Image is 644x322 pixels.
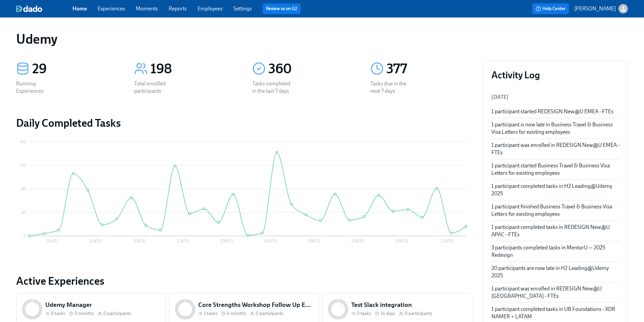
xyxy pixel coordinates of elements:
div: 3 participants completed tasks in MentorU — 2025 Redesign [491,244,620,259]
tspan: [DATE] [395,239,408,243]
div: 1 participant completed tasks in REDESIGN New@U APAC - FTEs [491,224,620,238]
div: 29 [32,61,118,77]
div: 1 participant completed tasks in UB Foundations - XDR NAMER + LATAM [491,306,620,320]
div: Tasks due in the next 7 days [370,80,413,95]
div: 1 participant is now late in Business Travel & Business Visa Letters for existing employees [491,121,620,136]
tspan: [DATE] [90,239,102,243]
a: Experiences [98,5,125,12]
div: 1 participant was enrolled in REDESIGN New@U EMEA - FTEs [491,142,620,156]
tspan: [DATE] [177,239,190,243]
div: 198 [150,61,236,77]
div: Tasks completed in the last 7 days [252,80,295,95]
span: Help Center [536,5,566,12]
div: 1 participant completed tasks in H2 Leading@Udemy 2025 [491,183,620,197]
tspan: [DATE] [441,239,454,243]
div: 20 participants are now late in H2 Leading@Udemy 2025 [491,265,620,279]
span: 14 days [380,310,395,317]
a: Employees [198,5,223,12]
span: 4 months [227,310,246,317]
span: [DATE] [491,94,508,100]
tspan: 80 [21,187,26,191]
tspan: [DATE] [308,239,320,243]
tspan: 40 [21,210,26,215]
a: Reports [169,5,187,12]
div: Running Experiences [16,80,59,95]
span: 5 months [74,310,94,317]
span: 0 participants [405,310,432,317]
a: Active Experiences [16,274,472,288]
tspan: [DATE] [264,239,277,243]
tspan: [DATE] [352,239,364,243]
span: 0 participants [256,310,283,317]
div: 360 [268,61,354,77]
button: Review us on G2 [263,3,301,14]
h2: Daily Completed Tasks [16,116,472,130]
tspan: 0 [23,234,26,238]
span: 0 tasks [51,310,65,317]
span: 2 tasks [204,310,217,317]
h1: Udemy [16,31,57,47]
tspan: [DATE] [46,239,59,243]
div: 1 participant finished Business Travel & Business Visa Letters for existing employees [491,203,620,218]
a: Home [72,5,87,12]
a: Settings [233,5,252,12]
h5: Udemy Manager [45,300,161,309]
tspan: [DATE] [221,239,233,243]
h3: Activity Log [491,69,620,81]
a: Moments [136,5,158,12]
button: [PERSON_NAME] [574,4,628,13]
tspan: 120 [20,163,26,168]
div: 377 [386,61,472,77]
span: 0 tasks [357,310,371,317]
div: Total enrolled participants [134,80,177,95]
a: Review us on G2 [266,5,297,12]
div: 1 participant was enrolled in REDESIGN New@U [GEOGRAPHIC_DATA] - FTEs [491,285,620,300]
button: Help Center [532,3,569,14]
span: 0 participants [103,310,131,317]
img: dado [16,5,42,12]
div: 1 participant started Business Travel & Business Visa Letters for existing employees [491,162,620,177]
div: 1 participant started REDESIGN New@U EMEA - FTEs [491,108,620,115]
tspan: 160 [19,139,26,144]
tspan: [DATE] [133,239,146,243]
p: [PERSON_NAME] [574,5,616,12]
h5: Core Strengths Workshop Follow Up Experience [198,300,314,309]
a: dado [16,5,72,12]
h5: Test Slack integration [351,300,467,309]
